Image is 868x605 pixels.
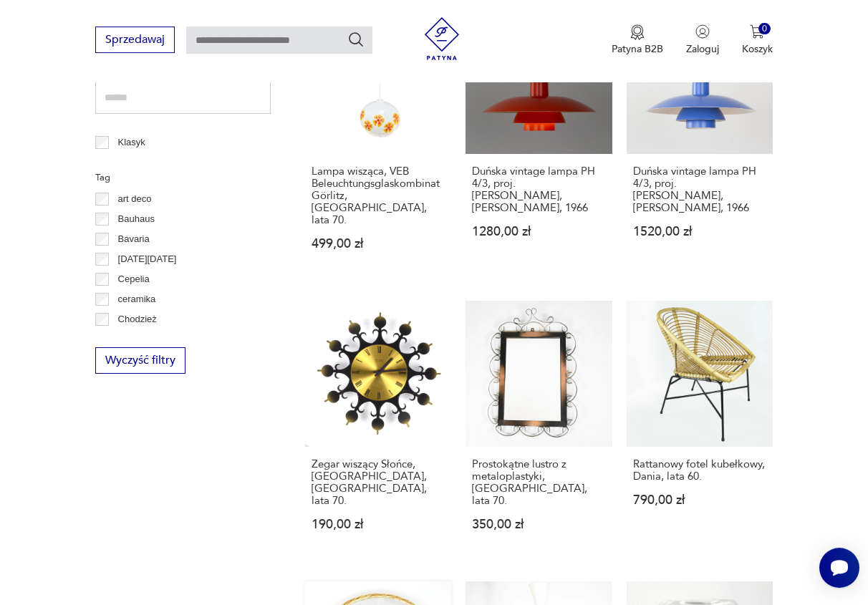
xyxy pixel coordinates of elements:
[472,518,605,531] p: 350,00 zł
[118,211,155,227] p: Bauhaus
[95,170,271,185] p: Tag
[472,226,605,238] p: 1280,00 zł
[305,301,451,558] a: Zegar wiszący Słońce, Weimar, Niemcy, lata 70.Zegar wiszący Słońce, [GEOGRAPHIC_DATA], [GEOGRAPHI...
[612,24,663,56] a: Ikona medaluPatyna B2B
[612,24,663,56] button: Patyna B2B
[118,231,150,247] p: Bavaria
[466,301,612,558] a: Prostokątne lustro z metaloplastyki, Niemcy, lata 70.Prostokątne lustro z metaloplastyki, [GEOGRA...
[633,494,766,506] p: 790,00 zł
[472,165,605,214] h3: Duńska vintage lampa PH 4/3, proj. [PERSON_NAME], [PERSON_NAME], 1966
[695,24,710,39] img: Ikonka użytkownika
[466,8,612,278] a: KlasykDuńska vintage lampa PH 4/3, proj. Poul Henningsen, Louis Poulsen, 1966Duńska vintage lampa...
[312,458,445,507] h3: Zegar wiszący Słońce, [GEOGRAPHIC_DATA], [GEOGRAPHIC_DATA], lata 70.
[118,135,145,150] p: Klasyk
[305,8,451,278] a: Lampa wisząca, VEB Beleuchtungsglaskombinat Görlitz, Niemcy, lata 70.Lampa wisząca, VEB Beleuchtu...
[686,24,719,56] button: Zaloguj
[118,251,177,267] p: [DATE][DATE]
[612,42,663,56] p: Patyna B2B
[758,23,771,35] div: 0
[118,191,152,207] p: art deco
[750,24,764,39] img: Ikona koszyka
[312,165,445,226] h3: Lampa wisząca, VEB Beleuchtungsglaskombinat Görlitz, [GEOGRAPHIC_DATA], lata 70.
[420,17,463,60] img: Patyna - sklep z meblami i dekoracjami vintage
[633,165,766,214] h3: Duńska vintage lampa PH 4/3, proj. [PERSON_NAME], [PERSON_NAME], 1966
[95,347,185,374] button: Wyczyść filtry
[312,238,445,250] p: 499,00 zł
[686,42,719,56] p: Zaloguj
[633,458,766,483] h3: Rattanowy fotel kubełkowy, Dania, lata 60.
[347,31,365,48] button: Szukaj
[118,311,157,327] p: Chodzież
[312,518,445,531] p: 190,00 zł
[627,301,773,558] a: Rattanowy fotel kubełkowy, Dania, lata 60.Rattanowy fotel kubełkowy, Dania, lata 60.790,00 zł
[633,226,766,238] p: 1520,00 zł
[627,8,773,278] a: KlasykDuńska vintage lampa PH 4/3, proj. Poul Henningsen, Louis Poulsen, 1966Duńska vintage lampa...
[95,26,175,53] button: Sprzedawaj
[819,548,859,588] iframe: Smartsupp widget button
[742,42,773,56] p: Koszyk
[118,271,150,287] p: Cepelia
[118,291,156,307] p: ceramika
[742,24,773,56] button: 0Koszyk
[630,24,645,40] img: Ikona medalu
[472,458,605,507] h3: Prostokątne lustro z metaloplastyki, [GEOGRAPHIC_DATA], lata 70.
[118,331,154,347] p: Ćmielów
[95,36,175,46] a: Sprzedawaj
